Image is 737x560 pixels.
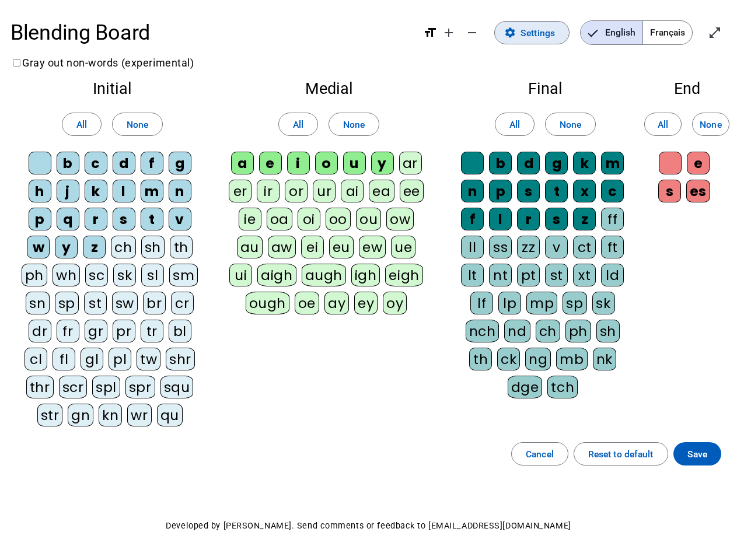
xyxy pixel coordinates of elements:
div: f [461,208,484,230]
div: cl [25,348,47,370]
div: shr [166,348,195,370]
div: l [489,208,512,230]
div: st [84,292,107,314]
div: ay [324,292,349,314]
div: br [143,292,166,314]
button: None [692,113,729,136]
div: v [169,208,191,230]
div: xt [573,264,596,286]
mat-button-toggle-group: Language selection [580,20,693,45]
div: i [287,152,310,174]
div: sp [563,292,586,314]
div: a [231,152,254,174]
span: Français [643,21,692,44]
div: aigh [257,264,296,286]
mat-icon: format_size [423,26,437,40]
button: Reset to default [574,442,668,466]
div: ph [565,320,591,342]
div: lt [461,264,484,286]
div: oa [267,208,292,230]
div: sh [141,236,165,258]
div: eigh [385,264,422,286]
div: nt [489,264,512,286]
button: Decrease font size [460,21,484,44]
div: spl [92,376,120,398]
p: Developed by [PERSON_NAME]. Send comments or feedback to [EMAIL_ADDRESS][DOMAIN_NAME] [11,518,726,534]
div: l [113,180,135,202]
div: s [658,180,681,202]
div: ch [111,236,135,258]
div: tch [547,376,578,398]
div: qu [157,404,183,426]
div: gn [68,404,93,426]
mat-icon: add [442,26,456,40]
div: scr [59,376,88,398]
div: mb [556,348,587,370]
div: q [57,208,79,230]
div: sl [141,264,164,286]
div: tw [137,348,160,370]
div: b [57,152,79,174]
button: Settings [494,21,570,44]
div: c [85,152,107,174]
div: ss [489,236,512,258]
div: gr [85,320,107,342]
div: lf [470,292,493,314]
div: mp [526,292,557,314]
div: ew [359,236,386,258]
div: th [469,348,492,370]
div: ey [354,292,378,314]
div: ir [257,180,280,202]
div: e [259,152,282,174]
div: dge [508,376,543,398]
div: kn [99,404,122,426]
div: pt [517,264,540,286]
div: g [169,152,191,174]
mat-icon: remove [465,26,479,40]
div: v [545,236,568,258]
button: All [62,113,102,136]
div: gl [81,348,103,370]
span: All [509,117,520,132]
div: ue [391,236,415,258]
div: ou [356,208,381,230]
span: None [343,117,365,132]
div: r [517,208,540,230]
div: zz [517,236,540,258]
div: m [601,152,624,174]
button: None [329,113,379,136]
div: h [29,180,51,202]
button: Increase font size [437,21,460,44]
div: ng [525,348,551,370]
mat-icon: open_in_full [708,26,722,40]
div: r [85,208,107,230]
label: Gray out non-words (experimental) [11,57,194,69]
span: Reset to default [588,446,654,462]
div: eu [329,236,354,258]
div: wh [53,264,80,286]
div: ll [461,236,484,258]
div: ft [601,236,624,258]
div: ui [229,264,252,286]
button: Cancel [511,442,568,466]
div: oi [298,208,320,230]
div: er [229,180,252,202]
span: None [560,117,581,132]
div: es [686,180,710,202]
div: o [315,152,338,174]
div: y [371,152,394,174]
div: sn [26,292,49,314]
button: All [644,113,682,136]
div: au [237,236,263,258]
h2: End [658,81,716,97]
div: tr [141,320,163,342]
div: nd [504,320,530,342]
div: ph [22,264,47,286]
div: n [169,180,191,202]
h2: Medial [225,81,433,97]
span: Cancel [526,446,554,462]
div: or [285,180,308,202]
div: ow [386,208,414,230]
div: thr [26,376,54,398]
span: English [581,21,642,44]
